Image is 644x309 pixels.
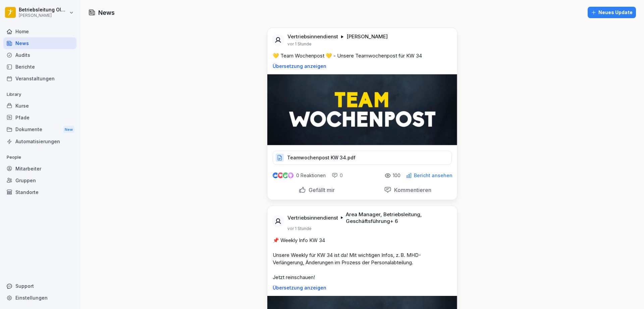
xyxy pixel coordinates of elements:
a: Automatisierungen [3,136,76,147]
a: Teamwochenpost KW 34.pdf [273,156,452,163]
p: vor 1 Stunde [287,41,312,47]
p: [PERSON_NAME] [19,13,68,18]
button: Neues Update [588,7,636,18]
p: 100 [393,173,400,178]
a: Audits [3,49,76,61]
img: inspiring [288,172,293,179]
a: Standorte [3,186,76,198]
a: Berichte [3,61,76,73]
a: Kurse [3,100,76,112]
a: Veranstaltungen [3,73,76,84]
div: New [63,126,74,133]
p: 💛 Team Wochenpost 💛 - Unsere Teamwochenpost für KW 34 [273,52,452,60]
a: Mitarbeiter [3,163,76,175]
a: Home [3,26,76,37]
div: 0 [332,172,343,179]
a: Einstellungen [3,292,76,304]
p: People [3,152,76,163]
p: Area Manager, Betriebsleitung, Geschäftsführung + 6 [346,211,449,225]
p: Kommentieren [391,187,431,193]
p: Übersetzung anzeigen [273,285,452,291]
p: vor 1 Stunde [287,226,312,231]
a: News [3,37,76,49]
div: Neues Update [591,9,633,16]
h1: News [98,8,115,17]
p: Vertriebsinnendienst [287,215,338,221]
a: Pfade [3,112,76,123]
p: Gefällt mir [306,187,335,193]
p: Bericht ansehen [414,173,452,178]
a: Gruppen [3,175,76,186]
p: Vertriebsinnendienst [287,33,338,40]
p: Teamwochenpost KW 34.pdf [287,154,356,161]
p: 📌 Weekly Info KW 34 Unsere Weekly für KW 34 ist da! Mit wichtigen Infos, z. B. MHD-Verlängerung, ... [273,237,452,281]
p: Betriebsleitung Oldenburg [19,7,68,13]
div: Dokumente [3,123,76,136]
img: love [278,173,283,178]
p: [PERSON_NAME] [346,33,388,40]
img: igszkkglenz8iadehyhmhrv0.png [267,74,457,145]
img: like [273,173,278,178]
p: Library [3,89,76,100]
div: Support [3,280,76,292]
p: 0 Reaktionen [296,173,326,178]
a: DokumenteNew [3,123,76,136]
p: Übersetzung anzeigen [273,64,452,69]
img: celebrate [283,172,288,178]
